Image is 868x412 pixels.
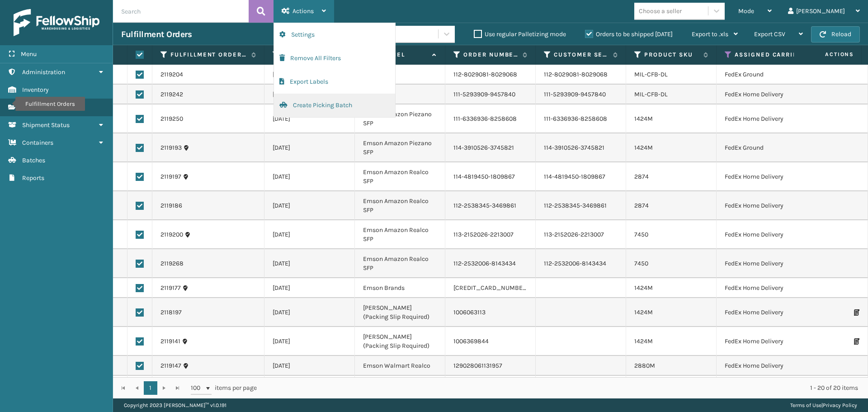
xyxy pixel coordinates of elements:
label: Customer Service Order Number [554,51,609,59]
i: Print Packing Slip [854,338,859,345]
a: 2119204 [160,70,183,79]
p: Copyright 2023 [PERSON_NAME]™ v 1.0.191 [124,398,226,412]
a: 1 [144,381,157,395]
td: [DATE] [264,191,355,220]
td: Emson Amazon Piezano SFP [355,133,445,162]
img: logo [14,9,99,36]
td: 112-2538345-3469861 [445,191,536,220]
a: 7450 [634,231,648,238]
td: [DATE] [264,162,355,191]
span: Reports [22,174,44,182]
span: Export CSV [754,30,785,38]
td: [CREDIT_CARD_NUMBER] [445,278,536,298]
a: 2880M [634,362,655,369]
td: 112-8029081-8029068 [445,65,536,85]
button: Create Picking Batch [274,94,395,117]
label: Channel [373,51,428,59]
td: Emson Amazon Realco SFP [355,162,445,191]
a: 2118197 [160,308,182,317]
label: Fulfillment Order Id [170,51,247,59]
button: Export Labels [274,70,395,94]
td: 111-6336936-8258608 [536,104,626,133]
a: 2119186 [160,201,182,210]
td: Emson Amazon Piezano SFP [355,104,445,133]
a: 2119147 [160,361,181,370]
a: 1424M [634,337,653,345]
td: [PERSON_NAME] (Packing Slip Required) [355,298,445,327]
i: Print Packing Slip [854,309,859,316]
td: [DATE] [264,104,355,133]
a: 2119177 [160,284,181,293]
a: 2119200 [160,230,183,239]
td: 112-2532006-8143434 [445,249,536,278]
td: [DATE] [264,85,355,104]
td: Amazon [355,85,445,104]
a: 2874 [634,202,649,209]
td: [DATE] [264,376,355,396]
td: [DATE] [264,65,355,85]
a: 7450 [634,260,648,267]
td: 114-4819450-1809867 [536,162,626,191]
td: [DATE] [264,278,355,298]
span: Menu [21,50,37,58]
a: 2119141 [160,337,180,346]
td: Emson Brands [355,278,445,298]
td: 112-8029081-8029068 [536,65,626,85]
span: 100 [191,384,204,393]
td: [DATE] [264,133,355,162]
span: Actions [797,47,859,62]
span: Batches [22,156,45,164]
td: [DATE] [264,249,355,278]
a: 2119250 [160,114,183,123]
a: 2119242 [160,90,183,99]
a: 1424M [634,284,653,292]
td: 111-5293909-9457840 [445,85,536,104]
span: Export to .xls [692,30,728,38]
label: Assigned Carrier Service [735,51,856,59]
span: Shipment Status [22,121,70,129]
span: Containers [22,139,53,147]
td: 1006369844 [445,327,536,356]
a: 2119193 [160,143,182,152]
div: Choose a seller [639,6,682,16]
label: Order Number [463,51,518,59]
a: MIL-CFB-DL [634,71,668,78]
td: [DATE] [264,327,355,356]
a: Privacy Policy [823,402,857,408]
span: Actions [292,7,314,15]
span: Inventory [22,86,49,94]
td: 111-5293909-9457840 [536,85,626,104]
button: Settings [274,23,395,47]
a: 1424M [634,115,653,123]
td: 114-3910526-3745821 [536,133,626,162]
td: Emson Amazon Realco SFP [355,249,445,278]
td: 114-4819450-1809867 [445,162,536,191]
td: 113-2152026-2213007 [445,220,536,249]
span: items per page [191,381,257,395]
td: Emson Wayfair [355,376,445,396]
label: Orders to be shipped [DATE] [585,30,673,38]
td: Amazon [355,65,445,85]
span: Administration [22,68,65,76]
td: 111-6336936-8258608 [445,104,536,133]
td: CS613756363 [445,376,536,396]
td: Emson Amazon Realco SFP [355,220,445,249]
td: 113-2152026-2213007 [536,220,626,249]
a: 2119197 [160,172,181,181]
a: 1424M [634,308,653,316]
div: | [790,398,857,412]
a: MIL-CFB-DL [634,90,668,98]
button: Remove All Filters [274,47,395,70]
td: [DATE] [264,220,355,249]
td: 1006063113 [445,298,536,327]
a: 1424M [634,144,653,152]
td: Emson Amazon Realco SFP [355,191,445,220]
a: 2119268 [160,259,184,268]
td: 112-2532006-8143434 [536,249,626,278]
td: 112-2538345-3469861 [536,191,626,220]
label: Use regular Palletizing mode [474,30,566,38]
a: Terms of Use [790,402,821,408]
td: [DATE] [264,356,355,376]
span: Mode [738,7,754,15]
span: Fulfillment Orders [22,104,73,111]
